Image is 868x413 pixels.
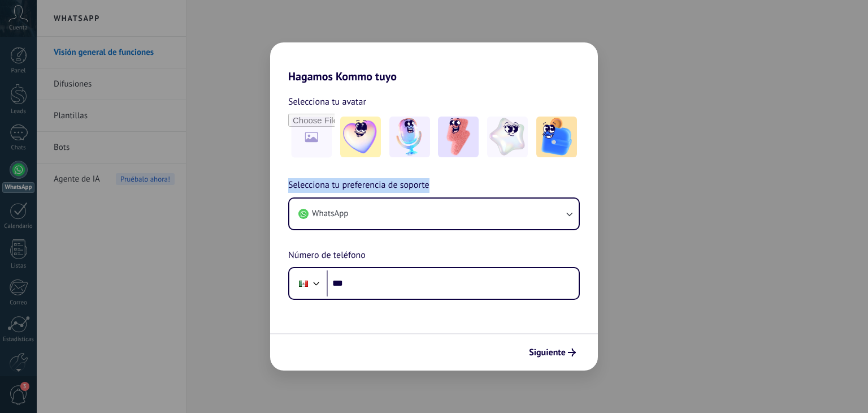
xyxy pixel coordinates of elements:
[389,117,430,157] img: -2.jpeg
[487,117,528,157] img: -4.jpeg
[270,42,598,83] h2: Hagamos Kommo tuyo
[289,199,579,229] button: WhatsApp
[288,178,429,193] span: Selecciona tu preferencia de soporte
[524,343,581,362] button: Siguiente
[438,117,479,157] img: -3.jpeg
[288,248,366,263] span: Número de teléfono
[340,117,381,157] img: -1.jpeg
[288,94,366,109] span: Selecciona tu avatar
[293,272,314,295] div: Mexico: + 52
[536,117,577,157] img: -5.jpeg
[529,349,566,356] span: Siguiente
[312,208,348,220] span: WhatsApp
